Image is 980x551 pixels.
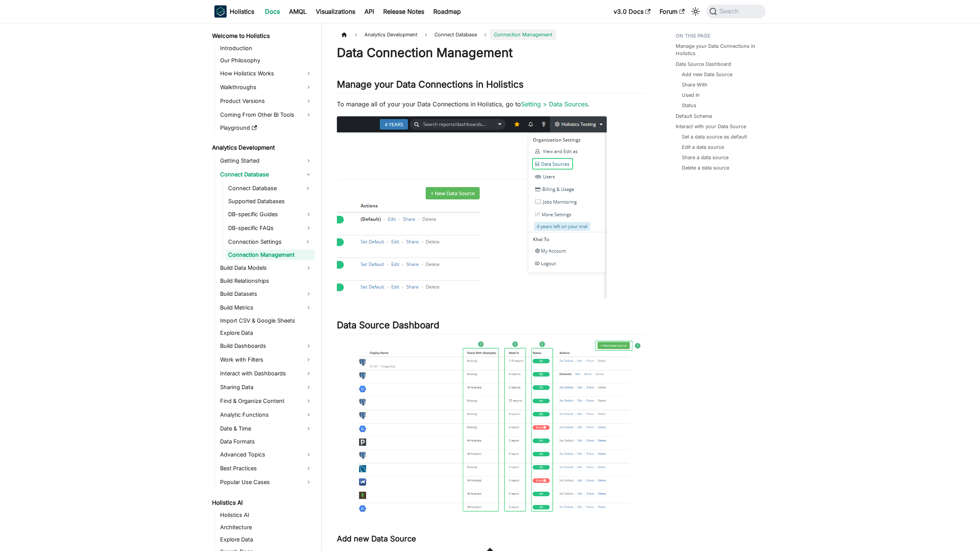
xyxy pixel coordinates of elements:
[260,5,284,18] a: Docs
[218,43,315,54] a: Introduction
[226,222,315,234] a: DB-specific FAQs
[218,510,315,520] a: Holistics AI
[655,5,689,18] a: Forum
[379,5,429,18] a: Release Notes
[218,367,315,380] a: Interact with Dashboards
[214,5,227,18] img: Holistics
[682,102,696,109] a: Status
[361,29,421,40] span: Analytics Development
[218,409,315,421] a: Analytic Functions
[226,196,315,207] a: Supported Databases
[218,476,315,488] a: Popular Use Cases
[226,208,315,220] a: DB-specific Guides
[210,497,315,508] a: Holistics AI
[218,275,315,286] a: Build Relationships
[490,29,556,40] span: Connection Management
[218,462,315,474] a: Best Practices
[218,302,315,314] a: Build Metrics
[218,522,315,533] a: Architecture
[218,81,315,93] a: Walkthroughs
[360,5,379,18] a: API
[682,133,747,140] a: Set a data source as default
[676,42,761,57] a: Manage your Data Connections in Holistics
[207,23,322,551] nav: Docs sidebar
[301,182,315,194] button: Expand sidebar category 'Connect Database'
[218,340,315,352] a: Build Dashboards
[682,164,729,171] a: Delete a data source
[218,448,315,461] a: Advanced Topics
[689,5,702,18] button: Switch between dark and light mode (currently system mode)
[301,236,315,248] button: Expand sidebar category 'Connection Settings'
[337,45,645,60] h1: Data Connection Management
[226,249,315,260] a: Connection Management
[431,29,481,40] span: Connect Database
[311,5,360,18] a: Visualizations
[214,5,254,18] a: HolisticsHolisticsHolistics
[218,354,315,366] a: Work with Filters
[337,29,645,40] nav: Breadcrumbs
[337,29,351,40] a: Home page
[682,81,707,88] a: Share With
[337,320,645,334] h2: Data Source Dashboard
[337,79,645,93] h2: Manage your Data Connections in Holistics
[337,99,645,109] p: To manage all of your your Data Connections in Holistics, go to .
[682,71,732,78] a: Add new Data Source
[218,422,315,435] a: Date & Time
[218,55,315,66] a: Our Philosophy
[676,112,712,120] a: Default Schema
[521,100,588,108] a: Setting > Data Sources
[676,60,731,68] a: Data Source Dashboard
[226,182,301,194] a: Connect Database
[609,5,655,18] a: v3.0 Docs
[230,7,254,16] b: Holistics
[706,5,766,18] button: Search (Command+K)
[218,262,315,274] a: Build Data Models
[337,534,645,544] h3: Add new Data Source
[676,123,746,130] a: Interact with your Data Source
[717,8,743,15] span: Search
[210,31,315,41] a: Welcome to Holistics
[218,381,315,393] a: Sharing Data
[218,534,315,545] a: Explore Data
[682,154,728,161] a: Share a data source
[218,67,315,80] a: How Holistics Works
[218,395,315,407] a: Find & Organize Content
[284,5,311,18] a: AMQL
[218,288,315,300] a: Build Datasets
[218,122,315,133] a: Playground
[218,95,315,107] a: Product Versions
[682,91,700,99] a: Used In
[210,142,315,153] a: Analytics Development
[429,5,465,18] a: Roadmap
[218,328,315,338] a: Explore Data
[226,236,301,248] a: Connection Settings
[682,143,724,151] a: Edit a data source
[218,436,315,447] a: Data Formats
[218,155,315,167] a: Getting Started
[218,109,315,121] a: Coming From Other BI Tools
[218,315,315,326] a: Import CSV & Google Sheets
[218,168,315,181] a: Connect Database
